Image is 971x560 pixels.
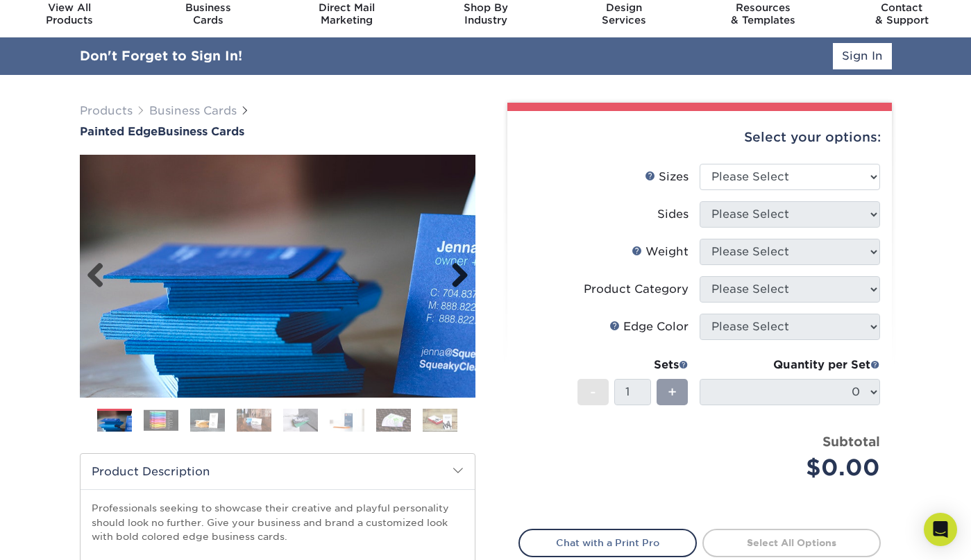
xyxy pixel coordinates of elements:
[80,78,475,474] img: Painted Edge 01
[278,1,416,14] span: Direct Mail
[278,1,416,26] div: Marketing
[283,408,318,432] img: Business Cards 05
[924,513,957,546] div: Open Intercom Messenger
[555,1,693,14] span: Design
[700,357,880,373] div: Quantity per Set
[657,206,689,223] div: Sides
[423,408,457,432] img: Business Cards 08
[237,408,271,432] img: Business Cards 04
[3,518,118,555] iframe: Google Customer Reviews
[190,408,225,432] img: Business Cards 03
[518,529,697,557] a: Chat with a Print Pro
[609,319,689,335] div: Edge Color
[81,454,475,489] h2: Product Description
[376,408,411,432] img: Business Cards 07
[577,357,689,373] div: Sets
[833,43,892,69] a: Sign In
[80,125,158,138] span: Painted Edge
[693,1,832,14] span: Resources
[97,404,132,439] img: Business Cards 01
[416,1,555,26] div: Industry
[710,451,880,484] div: $0.00
[632,244,689,260] div: Weight
[590,382,596,402] span: -
[832,1,971,14] span: Contact
[80,104,133,117] a: Products
[330,408,364,432] img: Business Cards 06
[584,281,689,298] div: Product Category
[139,1,278,14] span: Business
[555,1,693,26] div: Services
[80,125,475,138] a: Painted EdgeBusiness Cards
[822,434,880,449] strong: Subtotal
[702,529,881,557] a: Select All Options
[80,46,242,66] div: Don't Forget to Sign In!
[693,1,832,26] div: & Templates
[149,104,237,117] a: Business Cards
[80,125,475,138] h1: Business Cards
[416,1,555,14] span: Shop By
[139,1,278,26] div: Cards
[144,409,178,431] img: Business Cards 02
[645,169,689,185] div: Sizes
[832,1,971,26] div: & Support
[518,111,881,164] div: Select your options:
[668,382,677,402] span: +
